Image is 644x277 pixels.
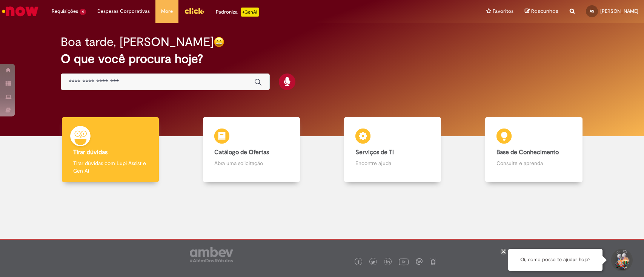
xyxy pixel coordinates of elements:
img: logo_footer_ambev_rotulo_gray.png [190,247,233,262]
b: Catálogo de Ofertas [214,148,269,156]
span: 4 [80,9,86,15]
p: Encontre ajuda [355,159,430,167]
button: Iniciar Conversa de Suporte [610,249,633,271]
p: +GenAi [241,8,259,17]
span: Despesas Corporativas [97,8,150,15]
img: logo_footer_linkedin.png [386,260,390,265]
span: Favoritos [493,8,513,15]
b: Tirar dúvidas [73,148,108,156]
img: logo_footer_youtube.png [399,257,409,266]
p: Consulte e aprenda [496,159,571,167]
img: logo_footer_naosei.png [430,258,437,265]
span: AS [590,9,594,14]
span: Rascunhos [531,8,558,15]
a: Catálogo de Ofertas Abra uma solicitação [181,117,322,182]
div: Oi, como posso te ajudar hoje? [508,249,603,271]
img: logo_footer_twitter.png [371,260,375,264]
a: Tirar dúvidas Tirar dúvidas com Lupi Assist e Gen Ai [40,117,181,182]
b: Serviços de TI [355,148,394,156]
span: [PERSON_NAME] [600,8,638,14]
b: Base de Conhecimento [496,148,559,156]
h2: O que você procura hoje? [61,52,583,66]
a: Rascunhos [525,8,558,15]
a: Base de Conhecimento Consulte e aprenda [463,117,604,182]
img: click_logo_yellow_360x200.png [184,5,204,17]
a: Serviços de TI Encontre ajuda [322,117,463,182]
img: logo_footer_workplace.png [416,258,423,265]
img: happy-face.png [214,37,224,47]
p: Abra uma solicitação [214,159,289,167]
div: Padroniza [216,8,259,17]
h2: Boa tarde, [PERSON_NAME] [61,35,214,49]
span: More [161,8,173,15]
img: ServiceNow [1,4,40,19]
img: logo_footer_facebook.png [357,260,360,264]
p: Tirar dúvidas com Lupi Assist e Gen Ai [73,159,148,174]
span: Requisições [52,8,78,15]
